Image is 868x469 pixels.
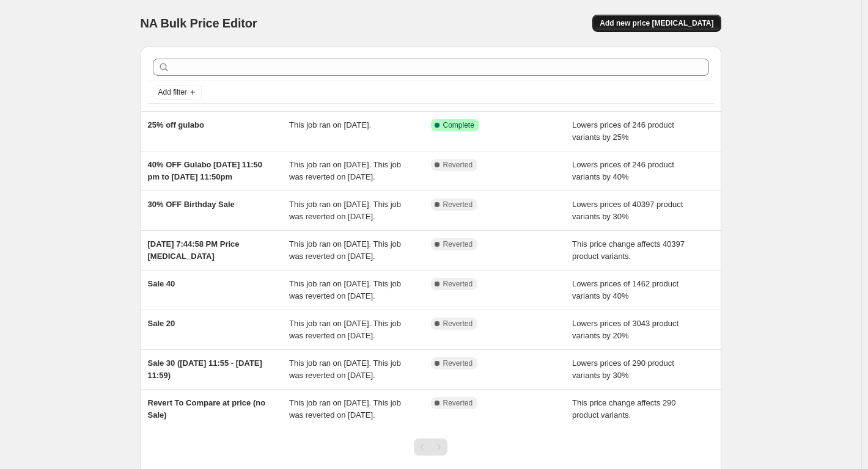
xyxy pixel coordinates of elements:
button: Add new price [MEDICAL_DATA] [592,15,721,32]
span: Lowers prices of 3043 product variants by 20% [572,319,679,340]
span: This job ran on [DATE]. This job was reverted on [DATE]. [289,200,401,221]
span: NA Bulk Price Editor [141,16,257,30]
span: Add new price [MEDICAL_DATA] [600,18,713,28]
span: Lowers prices of 290 product variants by 30% [572,358,674,380]
span: Reverted [443,200,473,209]
span: This price change affects 290 product variants. [572,398,676,420]
button: Add filter [153,85,202,100]
span: Add filter [158,87,187,97]
span: Reverted [443,160,473,170]
span: Reverted [443,239,473,249]
span: Reverted [443,279,473,289]
span: 25% off gulabo [148,120,204,129]
span: Sale 40 [148,279,175,288]
span: 30% OFF Birthday Sale [148,200,235,209]
span: This job ran on [DATE]. [289,120,371,129]
span: Sale 20 [148,319,175,328]
span: Lowers prices of 246 product variants by 25% [572,120,674,142]
span: Reverted [443,398,473,408]
span: Lowers prices of 40397 product variants by 30% [572,200,683,221]
span: This job ran on [DATE]. This job was reverted on [DATE]. [289,398,401,420]
nav: Pagination [414,438,447,456]
span: Sale 30 ([DATE] 11:55 - [DATE] 11:59) [148,358,262,380]
span: This job ran on [DATE]. This job was reverted on [DATE]. [289,239,401,261]
span: This job ran on [DATE]. This job was reverted on [DATE]. [289,279,401,300]
span: Revert To Compare at price (no Sale) [148,398,266,420]
span: Reverted [443,358,473,368]
span: Lowers prices of 1462 product variants by 40% [572,279,679,300]
span: 40% OFF Gulabo [DATE] 11:50 pm to [DATE] 11:50pm [148,160,263,181]
span: This job ran on [DATE]. This job was reverted on [DATE]. [289,160,401,181]
span: This price change affects 40397 product variants. [572,239,685,261]
span: This job ran on [DATE]. This job was reverted on [DATE]. [289,319,401,340]
span: Lowers prices of 246 product variants by 40% [572,160,674,181]
span: This job ran on [DATE]. This job was reverted on [DATE]. [289,358,401,380]
span: [DATE] 7:44:58 PM Price [MEDICAL_DATA] [148,239,240,261]
span: Complete [443,120,474,130]
span: Reverted [443,319,473,329]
